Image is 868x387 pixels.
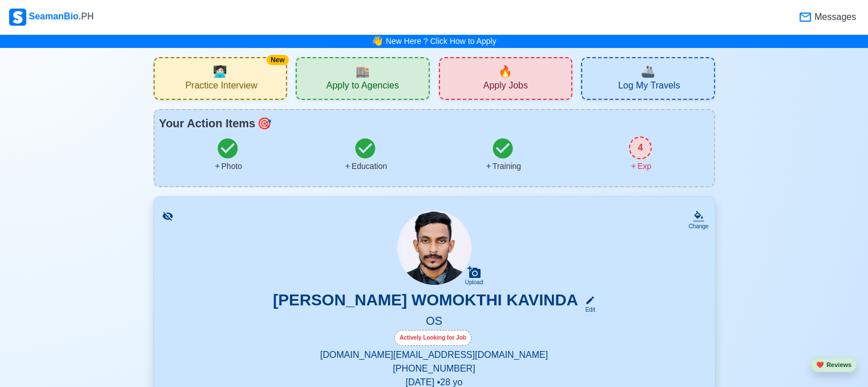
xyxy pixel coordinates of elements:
span: Practice Interview [185,80,257,94]
div: Your Action Items [159,115,709,132]
span: new [498,63,512,80]
button: heartReviews [811,357,857,373]
div: Exp [629,160,651,172]
span: todo [257,115,272,132]
div: Training [485,160,521,172]
span: bell [372,34,383,48]
span: interview [213,63,227,80]
span: Messages [812,10,856,24]
div: New [267,55,289,65]
p: [DOMAIN_NAME][EMAIL_ADDRESS][DOMAIN_NAME] [168,348,701,362]
span: Apply to Agencies [326,80,399,94]
h5: OS [168,314,701,330]
div: Photo [213,160,243,172]
span: .PH [79,11,94,21]
img: Logo [9,9,26,26]
span: Apply Jobs [483,80,528,94]
div: Actively Looking for Job [394,330,471,346]
span: Log My Travels [618,80,680,94]
h3: [PERSON_NAME] WOMOKTHI KAVINDA [273,291,578,314]
span: heart [816,361,824,368]
span: travel [641,63,655,80]
div: Upload [465,279,483,286]
a: New Here ? Click How to Apply [386,37,496,46]
p: [PHONE_NUMBER] [168,362,701,376]
div: Education [344,160,387,172]
div: 4 [629,136,652,159]
span: agencies [356,63,370,80]
div: Change [688,222,708,231]
div: Edit [580,305,595,314]
div: SeamanBio [9,9,94,26]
